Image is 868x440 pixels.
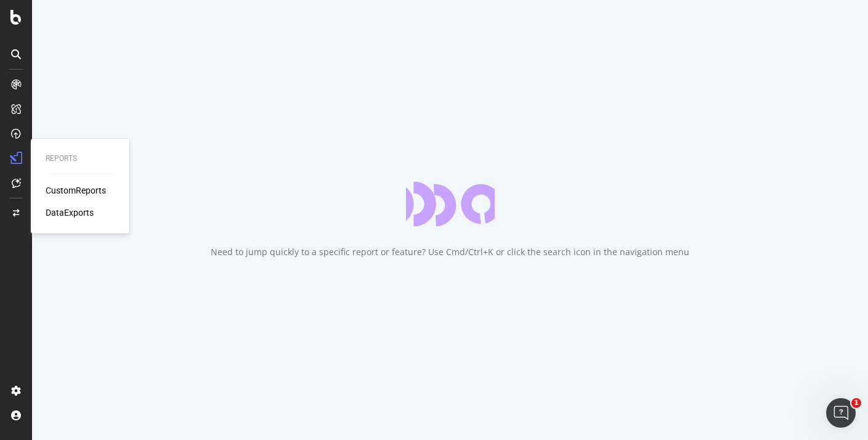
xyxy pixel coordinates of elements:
[46,184,106,197] a: CustomReports
[211,246,689,258] div: Need to jump quickly to a specific report or feature? Use Cmd/Ctrl+K or click the search icon in ...
[406,182,495,226] div: animation
[851,398,861,408] span: 1
[826,398,856,428] iframe: Intercom live chat
[46,206,94,219] a: DataExports
[46,153,115,164] div: Reports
